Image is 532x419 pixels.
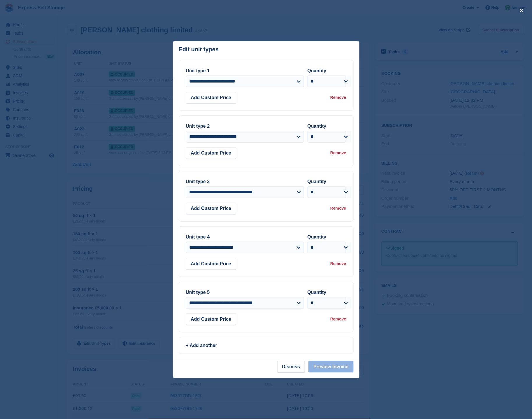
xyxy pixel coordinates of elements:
[330,316,346,322] div: Remove
[186,68,210,73] label: Unit type 1
[277,361,305,373] button: Dismiss
[179,337,354,354] a: + Add another
[186,234,210,239] label: Unit type 4
[308,234,326,239] label: Quantity
[308,179,326,184] label: Quantity
[179,46,219,53] p: Edit unit types
[186,179,210,184] label: Unit type 3
[330,94,346,101] div: Remove
[186,313,236,325] button: Add Custom Price
[186,258,236,270] button: Add Custom Price
[308,290,326,295] label: Quantity
[330,261,346,267] div: Remove
[186,92,236,104] button: Add Custom Price
[330,205,346,211] div: Remove
[186,124,210,129] label: Unit type 2
[517,6,526,15] button: close
[186,203,236,214] button: Add Custom Price
[308,68,326,73] label: Quantity
[308,361,353,373] button: Preview Invoice
[186,147,236,159] button: Add Custom Price
[308,124,326,129] label: Quantity
[330,150,346,156] div: Remove
[186,342,346,349] div: + Add another
[186,290,210,295] label: Unit type 5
